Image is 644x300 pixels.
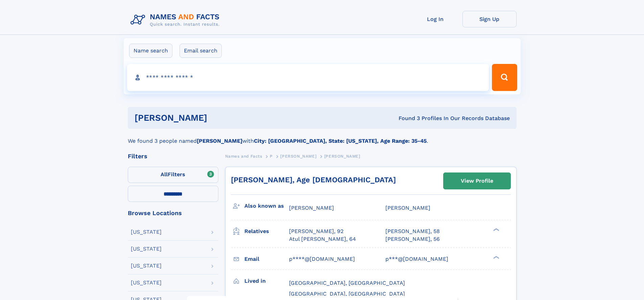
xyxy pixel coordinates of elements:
[492,64,517,91] button: Search Button
[289,280,405,286] span: [GEOGRAPHIC_DATA], [GEOGRAPHIC_DATA]
[127,64,489,91] input: search input
[131,280,162,285] div: [US_STATE]
[324,154,360,159] span: [PERSON_NAME]
[244,275,289,287] h3: Lived in
[289,235,356,243] a: Atul [PERSON_NAME], 64
[289,228,343,235] a: [PERSON_NAME], 92
[270,152,273,160] a: P
[254,138,427,144] b: City: [GEOGRAPHIC_DATA], State: [US_STATE], Age Range: 35-45
[131,246,162,252] div: [US_STATE]
[244,226,289,237] h3: Relatives
[492,228,500,232] div: ❯
[461,173,493,189] div: View Profile
[135,114,303,122] h1: [PERSON_NAME]
[444,173,510,189] a: View Profile
[231,176,396,184] a: [PERSON_NAME], Age [DEMOGRAPHIC_DATA]
[197,138,242,144] b: [PERSON_NAME]
[289,205,334,211] span: [PERSON_NAME]
[280,154,316,159] span: [PERSON_NAME]
[129,44,172,58] label: Name search
[270,154,273,159] span: P
[131,263,162,269] div: [US_STATE]
[128,11,225,29] img: Logo Names and Facts
[408,11,462,27] a: Log In
[128,210,218,216] div: Browse Locations
[385,256,448,262] span: p***@[DOMAIN_NAME]
[385,228,440,235] a: [PERSON_NAME], 58
[462,11,517,27] a: Sign Up
[225,152,262,160] a: Names and Facts
[128,129,517,145] div: We found 3 people named with .
[180,44,222,58] label: Email search
[244,253,289,265] h3: Email
[128,167,218,183] label: Filters
[289,291,405,297] span: [GEOGRAPHIC_DATA], [GEOGRAPHIC_DATA]
[303,115,510,122] div: Found 3 Profiles In Our Records Database
[244,200,289,212] h3: Also known as
[128,153,218,159] div: Filters
[385,235,440,243] a: [PERSON_NAME], 56
[131,229,162,235] div: [US_STATE]
[492,255,500,259] div: ❯
[161,171,168,178] span: All
[280,152,316,160] a: [PERSON_NAME]
[385,205,430,211] span: [PERSON_NAME]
